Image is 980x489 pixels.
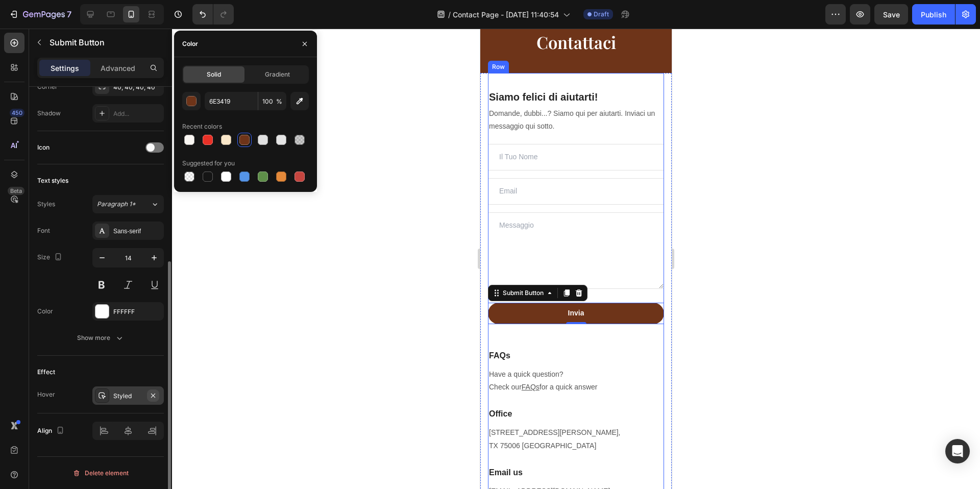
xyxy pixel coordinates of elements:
div: Align [37,424,66,438]
div: Styled [113,392,143,401]
div: Publish [921,9,946,20]
div: Size [37,251,64,264]
iframe: Design area [480,29,672,489]
div: 450 [10,109,24,117]
p: 7 [67,8,71,20]
div: Effect [37,368,55,377]
span: Save [883,10,900,19]
p: Advanced [101,63,135,74]
span: Solid [207,70,221,79]
button: 7 [4,4,76,25]
span: / [448,9,451,20]
button: Paragraph 1* [92,195,164,213]
div: Color [37,307,53,316]
div: Sans-serif [113,227,161,236]
div: Add... [113,109,161,118]
span: Paragraph 1* [97,200,136,209]
div: Recent colors [182,122,222,131]
div: Beta [8,187,24,195]
button: Delete element [37,465,164,481]
div: Delete element [72,467,129,479]
button: Save [874,4,908,25]
div: FFFFFF [113,307,161,316]
div: Icon [37,143,50,152]
p: Settings [51,63,79,74]
div: Styles [37,200,55,209]
div: Suggested for you [182,159,235,168]
p: Submit Button [50,36,160,48]
div: Font [37,226,50,235]
span: Contact Page - [DATE] 11:40:54 [453,9,559,20]
span: % [276,97,282,106]
div: Row [10,34,27,43]
div: Color [182,39,198,48]
input: Eg: FFFFFF [205,92,258,110]
span: Draft [594,10,609,19]
div: Show more [77,333,125,343]
button: Show more [37,329,164,347]
div: Text styles [37,176,68,185]
div: Corner [37,82,58,91]
span: Gradient [265,70,290,79]
div: Shadow [37,109,61,118]
button: Publish [912,4,955,25]
div: Hover [37,390,55,399]
div: 40, 40, 40, 40 [113,83,161,92]
a: [EMAIL_ADDRESS][DOMAIN_NAME] [9,458,130,467]
div: Open Intercom Messenger [945,439,970,463]
div: Undo/Redo [192,4,234,25]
